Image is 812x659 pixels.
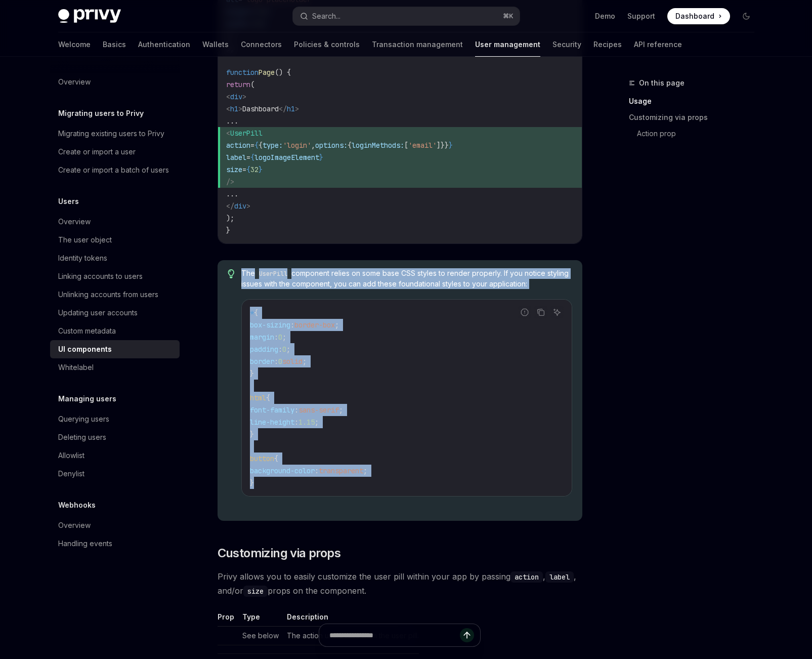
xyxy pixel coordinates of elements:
[348,141,352,150] span: {
[250,80,254,89] span: (
[58,146,136,158] div: Create or import a user
[218,612,238,627] th: Prop
[58,195,79,208] h5: Users
[58,234,112,246] div: The user object
[228,269,235,278] svg: Tip
[254,308,258,317] span: {
[50,285,180,304] a: Unlinking accounts from users
[242,104,279,113] span: Dashboard
[226,80,250,89] span: return
[226,104,230,113] span: <
[50,161,180,179] a: Create or import a batch of users
[50,143,180,161] a: Create or import a user
[274,357,278,366] span: :
[58,107,144,119] h5: Migrating users to Privy
[250,393,266,402] span: html
[241,32,282,57] a: Connectors
[230,104,238,113] span: h1
[294,418,298,427] span: :
[226,189,238,198] span: ...
[667,8,730,24] a: Dashboard
[58,431,106,443] div: Deleting users
[372,32,463,57] a: Transaction management
[226,201,234,211] span: </
[518,306,531,319] button: Report incorrect code
[226,129,230,138] span: <
[218,545,340,561] span: Customizing via props
[58,252,107,264] div: Identity tokens
[58,216,91,228] div: Overview
[58,325,116,337] div: Custom metadata
[202,32,229,57] a: Wallets
[315,141,348,150] span: options:
[58,128,164,140] div: Migrating existing users to Privy
[250,478,254,487] span: }
[593,32,622,57] a: Recipes
[282,345,286,354] span: 0
[629,126,762,142] a: Action prop
[363,466,367,475] span: ;
[241,268,572,289] span: The component relies on some base CSS styles to render properly. If you notice styling issues wit...
[50,231,180,249] a: The user object
[335,320,339,329] span: ;
[50,340,180,358] a: UI components
[218,569,582,598] span: Privy allows you to easily customize the user pill within your app by passing , , and/or props on...
[246,165,250,174] span: {
[286,345,290,354] span: ;
[552,32,581,57] a: Security
[238,612,283,627] th: Type
[58,519,91,531] div: Overview
[534,306,547,319] button: Copy the contents from the code block
[278,345,282,354] span: :
[58,9,121,23] img: dark logo
[627,11,655,21] a: Support
[312,10,340,22] div: Search...
[250,454,274,463] span: button
[50,213,180,231] a: Overview
[639,77,685,89] span: On this page
[311,141,315,150] span: ,
[278,357,282,366] span: 0
[250,418,294,427] span: line-height
[279,104,287,113] span: </
[58,307,138,319] div: Updating user accounts
[226,68,259,77] span: function
[287,104,295,113] span: h1
[243,586,268,597] code: size
[58,413,109,425] div: Querying users
[58,343,112,355] div: UI components
[259,165,263,174] span: }
[294,405,298,415] span: :
[319,466,363,475] span: transparent
[230,129,263,138] span: UserPill
[675,11,714,21] span: Dashboard
[250,405,294,415] span: font-family
[58,393,116,405] h5: Managing users
[58,289,158,301] div: Unlinking accounts from users
[250,369,254,378] span: }
[58,449,84,462] div: Allowlist
[50,125,180,143] a: Migrating existing users to Privy
[50,428,180,446] a: Deleting users
[298,405,339,415] span: sans-serif
[250,345,278,354] span: padding
[303,357,307,366] span: ;
[294,320,335,329] span: border-box
[250,466,315,475] span: background-color
[275,68,291,77] span: () {
[259,141,263,150] span: {
[250,430,254,439] span: }
[449,141,453,150] span: }
[246,201,250,211] span: >
[295,104,299,113] span: >
[329,624,460,646] input: Ask a question...
[50,446,180,465] a: Allowlist
[266,393,270,402] span: {
[50,465,180,483] a: Denylist
[550,306,564,319] button: Ask AI
[50,304,180,322] a: Updating user accounts
[352,141,404,150] span: loginMethods:
[226,226,230,235] span: }
[263,141,283,150] span: type:
[315,466,319,475] span: :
